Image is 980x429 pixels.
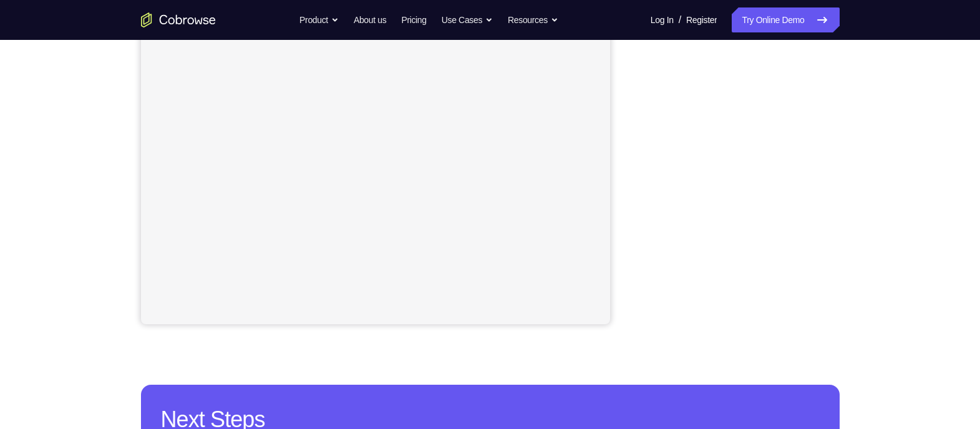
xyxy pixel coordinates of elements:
[299,7,339,32] button: Product
[354,7,386,32] a: About us
[442,7,493,32] button: Use Cases
[508,7,558,32] button: Resources
[651,7,674,32] a: Log In
[401,7,426,32] a: Pricing
[141,12,216,27] a: Go to the home page
[732,7,839,32] a: Try Online Demo
[679,12,681,27] span: /
[686,7,717,32] a: Register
